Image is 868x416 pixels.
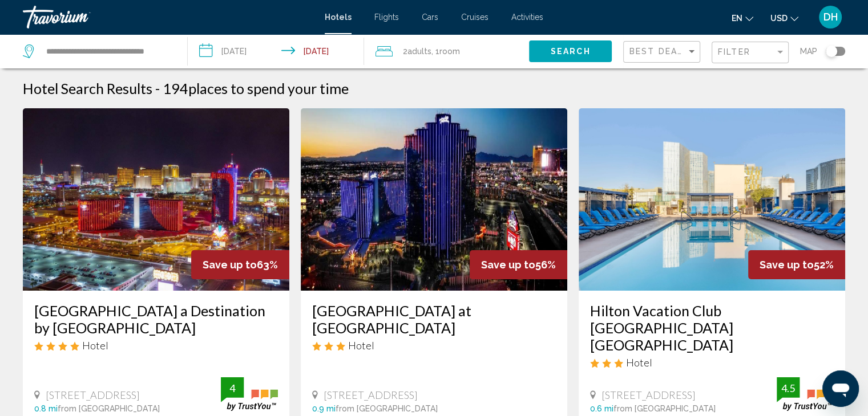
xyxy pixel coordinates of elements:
a: Cars [422,13,438,22]
h2: 194 [163,80,349,97]
span: Search [551,47,591,56]
span: en [732,14,742,23]
span: [STREET_ADDRESS] [324,389,418,401]
mat-select: Sort by [629,47,697,57]
span: Filter [718,47,750,56]
span: Save up to [481,259,535,271]
div: 3 star Hotel [590,356,834,369]
div: 52% [748,250,845,279]
a: [GEOGRAPHIC_DATA] a Destination by [GEOGRAPHIC_DATA] [34,302,278,336]
span: from [GEOGRAPHIC_DATA] [58,404,160,413]
span: - [155,80,160,97]
iframe: Button to launch messaging window [822,370,859,407]
a: [GEOGRAPHIC_DATA] at [GEOGRAPHIC_DATA] [312,302,556,336]
button: Travelers: 2 adults, 0 children [364,34,529,68]
span: Hotel [82,339,108,352]
span: 2 [403,43,431,59]
button: Filter [712,41,789,64]
button: Search [529,40,612,62]
button: Toggle map [817,46,845,56]
a: Hilton Vacation Club [GEOGRAPHIC_DATA] [GEOGRAPHIC_DATA] [590,302,834,353]
h1: Hotel Search Results [23,80,152,97]
span: [STREET_ADDRESS] [46,389,140,401]
span: Room [439,47,460,56]
div: 4 star Hotel [34,339,278,352]
button: User Menu [815,5,845,29]
span: 0.6 mi [590,404,613,413]
span: Save up to [760,259,814,271]
span: Save up to [203,259,257,271]
a: Travorium [23,6,313,28]
img: Hotel image [579,108,845,291]
a: Cruises [461,13,488,22]
span: USD [770,14,788,23]
a: Hotels [325,13,352,22]
button: Check-in date: Sep 26, 2025 Check-out date: Sep 29, 2025 [188,34,364,68]
span: Hotel [348,339,374,352]
div: 3 star Hotel [312,339,556,352]
button: Change language [732,10,753,26]
span: 0.8 mi [34,404,58,413]
span: from [GEOGRAPHIC_DATA] [336,404,438,413]
span: , 1 [431,43,460,59]
div: 63% [191,250,289,279]
span: Best Deals [629,47,689,56]
div: 4 [221,381,244,395]
img: trustyou-badge.svg [221,377,278,411]
span: from [GEOGRAPHIC_DATA] [613,404,716,413]
div: 4.5 [777,381,800,395]
span: Adults [407,47,431,56]
span: Map [800,43,817,59]
span: 0.9 mi [312,404,336,413]
span: Hotel [626,356,652,369]
span: places to spend your time [188,80,349,97]
img: Hotel image [301,108,567,291]
img: trustyou-badge.svg [777,377,834,411]
span: [STREET_ADDRESS] [601,389,696,401]
img: Hotel image [23,108,289,291]
button: Change currency [770,10,798,26]
div: 56% [470,250,567,279]
a: Flights [374,13,399,22]
a: Activities [511,13,543,22]
span: DH [823,11,838,23]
